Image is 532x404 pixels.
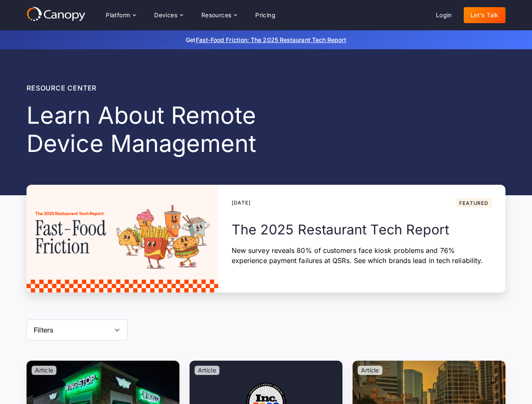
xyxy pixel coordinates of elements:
[198,367,216,373] p: Article
[429,7,459,23] a: Login
[201,12,232,18] div: Resources
[27,83,337,93] div: Resource center
[361,367,379,373] p: Article
[147,7,190,24] div: Devices
[232,199,251,207] div: [DATE]
[232,245,492,266] p: New survey reveals 80% of customers face kiosk problems and 76% experience payment failures at QS...
[459,201,488,206] div: Featured
[27,185,505,292] a: [DATE]FeaturedThe 2025 Restaurant Tech ReportNew survey reveals 80% of customers face kiosk probl...
[154,12,177,18] div: Devices
[27,319,128,340] form: Reset
[27,101,337,158] h1: Learn About Remote Device Management
[464,7,505,23] a: Let's Talk
[196,36,346,43] a: Fast-Food Friction: The 2025 Restaurant Tech Report
[34,325,53,335] div: Filters
[35,367,53,373] p: Article
[27,319,128,340] div: Filters
[60,35,473,44] p: Get
[232,221,492,239] h2: The 2025 Restaurant Tech Report
[106,12,130,18] div: Platform
[249,7,282,23] a: Pricing
[195,7,243,24] div: Resources
[99,7,142,24] div: Platform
